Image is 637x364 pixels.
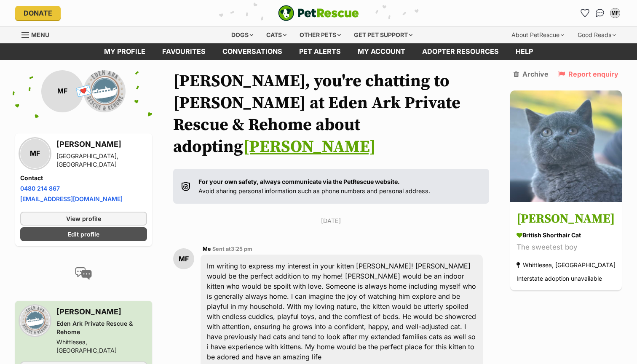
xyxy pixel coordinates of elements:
div: Cats [260,27,292,43]
a: [PERSON_NAME] [243,136,376,157]
div: MF [41,70,83,112]
div: Whittlesea, [GEOGRAPHIC_DATA] [517,259,616,271]
a: My profile [96,43,154,60]
a: Favourites [154,43,214,60]
div: Eden Ark Private Rescue & Rehome [56,319,147,336]
button: My account [608,6,622,20]
span: Me [203,246,211,252]
a: View profile [20,212,147,226]
ul: Account quick links [578,6,622,20]
span: 💌 [74,82,93,100]
div: Whittlesea, [GEOGRAPHIC_DATA] [56,338,147,355]
span: Edit profile [68,230,99,239]
p: [DATE] [173,216,489,225]
div: The sweetest boy [517,242,616,253]
a: 0480 214 867 [20,185,60,192]
span: 3:25 pm [231,246,252,252]
a: Archive [514,70,549,78]
div: Dogs [225,27,259,43]
div: Good Reads [572,27,622,43]
div: Get pet support [348,27,418,43]
p: Avoid sharing personal information such as phone numbers and personal address. [198,177,430,195]
img: Eden Ark Private Rescue & Rehome profile pic [83,70,126,112]
h4: Contact [20,174,147,182]
div: MF [20,139,50,168]
a: Report enquiry [558,70,618,78]
img: conversation-icon-4a6f8262b818ee0b60e3300018af0b2d0b884aa5de6e9bcb8d3d4eeb1a70a7c4.svg [75,267,92,280]
a: Help [507,43,541,60]
span: View profile [66,214,101,223]
h3: [PERSON_NAME] [517,210,616,228]
span: Interstate adoption unavailable [517,275,602,282]
a: Adopter resources [414,43,507,60]
a: Pet alerts [291,43,349,60]
img: Taylor [510,90,622,202]
a: Edit profile [20,227,147,241]
div: [GEOGRAPHIC_DATA], [GEOGRAPHIC_DATA] [56,152,147,169]
a: [EMAIL_ADDRESS][DOMAIN_NAME] [20,195,123,202]
img: chat-41dd97257d64d25036548639549fe6c8038ab92f7586957e7f3b1b290dea8141.svg [596,9,605,17]
div: MF [173,248,194,269]
img: Eden Ark Private Rescue & Rehome profile pic [20,306,50,335]
img: logo-e224e6f780fb5917bec1dbf3a21bbac754714ae5b6737aabdf751b685950b380.svg [278,5,359,21]
a: Conversations [593,6,607,20]
h3: [PERSON_NAME] [56,138,147,150]
h1: [PERSON_NAME], you're chatting to [PERSON_NAME] at Eden Ark Private Rescue & Rehome about adopting [173,70,489,158]
a: Menu [21,27,55,42]
a: conversations [214,43,291,60]
div: Other pets [294,27,347,43]
div: MF [611,9,619,17]
a: My account [349,43,414,60]
a: Favourites [578,6,591,20]
div: British Shorthair Cat [517,231,616,239]
span: Menu [31,31,49,38]
a: Donate [15,6,61,20]
div: About PetRescue [506,27,570,43]
strong: For your own safety, always communicate via the PetRescue website. [198,178,400,185]
a: [PERSON_NAME] British Shorthair Cat The sweetest boy Whittlesea, [GEOGRAPHIC_DATA] Interstate ado... [510,203,622,290]
span: Sent at [212,246,252,252]
a: PetRescue [278,5,359,21]
h3: [PERSON_NAME] [56,306,147,318]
